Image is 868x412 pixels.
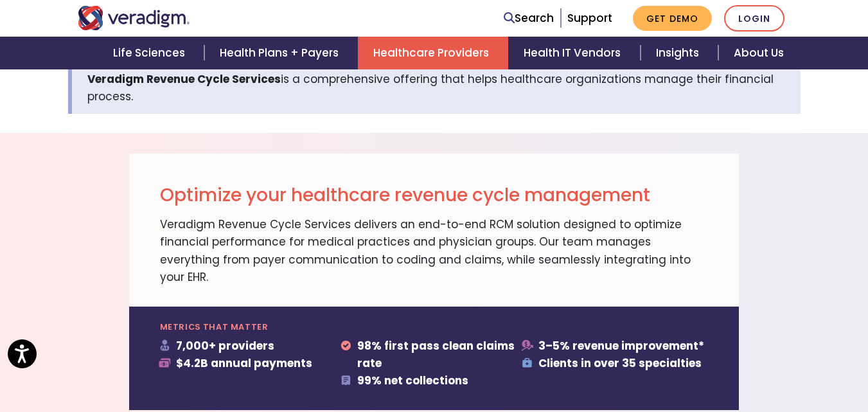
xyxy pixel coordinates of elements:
[176,337,346,355] li: 7,000+ providers
[160,216,709,286] p: Veradigm Revenue Cycle Services delivers an end-to-end RCM solution designed to optimize financia...
[204,37,358,69] a: Health Plans + Payers
[176,355,346,372] li: $4.2B annual payments
[87,71,281,87] strong: Veradigm Revenue Cycle Services
[357,372,527,390] li: 99% net collections
[358,37,508,69] a: Healthcare Providers
[567,10,612,26] a: Support
[504,10,554,27] a: Search
[633,6,712,31] a: Get Demo
[357,337,527,372] li: 98% first pass clean claims rate
[87,71,774,104] span: is a comprehensive offering that helps healthcare organizations manage their financial process.
[724,5,784,31] a: Login
[98,37,204,69] a: Life Sciences
[538,337,709,355] li: 3–5% revenue improvement*
[508,37,640,69] a: Health IT Vendors
[718,37,799,69] a: About Us
[160,317,269,337] span: METRICS THAT MATTER
[641,37,718,69] a: Insights
[78,6,190,30] img: Veradigm logo
[160,184,709,206] h2: Optimize your healthcare revenue cycle management
[538,355,709,372] li: Clients in over 35 specialties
